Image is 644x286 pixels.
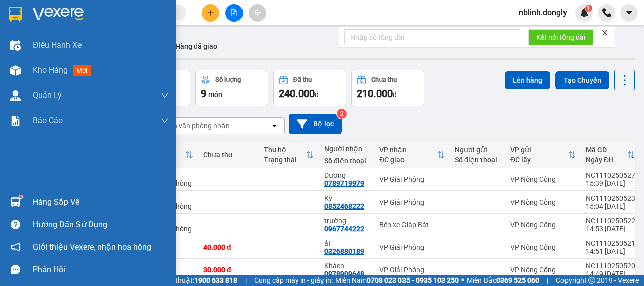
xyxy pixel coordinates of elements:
[33,217,169,232] div: Hướng dẫn sử dụng
[11,265,20,274] span: message
[371,76,397,83] div: Chưa thu
[145,275,237,286] span: Hỗ trợ kỹ thuật:
[324,239,369,247] div: ất
[555,71,609,89] button: Tạo Chuyến
[586,156,627,164] div: Ngày ĐH
[254,9,261,16] span: aim
[324,262,369,270] div: Khách
[393,90,397,99] span: đ
[455,156,500,164] div: Số điện thoại
[586,217,635,225] div: NC1110250522
[510,266,576,274] div: VP Nông Cống
[510,221,576,229] div: VP Nông Cống
[344,29,520,45] input: Nhập số tổng đài
[586,202,635,210] div: 15:04 [DATE]
[379,175,445,183] div: VP Giải Phóng
[586,225,635,233] div: 14:53 [DATE]
[160,121,230,131] div: Chọn văn phòng nhận
[160,91,169,100] span: down
[620,4,638,22] button: caret-down
[379,146,437,154] div: VP nhận
[270,122,278,130] svg: open
[225,4,243,22] button: file-add
[33,65,68,75] span: Kho hàng
[586,262,635,270] div: NC1110250520
[528,29,593,45] button: Kết nối tổng đài
[586,171,635,179] div: NC1110250527
[547,275,548,286] span: |
[335,275,459,286] span: Miền Nam
[273,70,346,106] button: Đã thu240.000đ
[33,89,62,102] span: Quản Lý
[461,278,464,282] span: ⚪️
[379,266,445,274] div: VP Giải Phóng
[207,9,214,16] span: plus
[511,6,575,19] span: nblinh.dongly
[33,114,63,127] span: Báo cáo
[19,195,22,198] sup: 1
[581,142,640,168] th: Toggle SortBy
[586,239,635,247] div: NC1110250521
[33,39,82,51] span: Điều hành xe
[11,242,20,252] span: notification
[586,194,635,202] div: NC1110250523
[586,179,635,187] div: 15:39 [DATE]
[215,76,241,83] div: Số lượng
[324,179,364,187] div: 0789719979
[10,116,21,126] img: solution-icon
[357,87,393,100] span: 210.000
[279,87,315,100] span: 240.000
[324,145,369,153] div: Người nhận
[289,114,342,134] button: Bộ lọc
[11,220,20,229] span: question-circle
[586,270,635,278] div: 14:49 [DATE]
[505,142,581,168] th: Toggle SortBy
[601,29,608,36] span: close
[324,171,369,179] div: Dương
[379,156,437,164] div: ĐC giao
[33,195,169,210] div: Hàng sắp về
[510,146,568,154] div: VP gửi
[580,8,589,17] img: icon-new-feature
[510,156,568,164] div: ĐC lấy
[264,156,306,164] div: Trạng thái
[293,76,312,83] div: Đã thu
[5,29,21,64] img: logo
[160,117,169,125] span: down
[324,247,364,255] div: 0326880189
[245,275,247,286] span: |
[203,243,254,251] div: 40.000 đ
[351,70,424,106] button: Chưa thu210.000đ
[9,7,22,22] img: logo-vxr
[367,276,459,284] strong: 0708 023 035 - 0935 103 250
[254,275,333,286] span: Cung cấp máy in - giấy in:
[467,275,539,286] span: Miền Bắc
[259,142,319,168] th: Toggle SortBy
[10,90,21,101] img: warehouse-icon
[510,198,576,206] div: VP Nông Cống
[455,146,500,154] div: Người gửi
[249,4,266,22] button: aim
[324,225,364,233] div: 0967744222
[586,247,635,255] div: 14:51 [DATE]
[587,5,590,12] span: 1
[315,90,319,99] span: đ
[602,8,611,17] img: phone-icon
[324,157,369,165] div: Số điện thoại
[33,262,169,277] div: Phản hồi
[33,241,151,253] span: Giới thiệu Vexere, nhận hoa hồng
[324,270,364,278] div: 0978909648
[202,4,219,22] button: plus
[167,34,225,58] button: Hàng đã giao
[264,146,306,154] div: Thu hộ
[337,109,347,119] sup: 2
[36,43,69,53] span: SĐT XE
[379,243,445,251] div: VP Giải Phóng
[201,87,206,100] span: 9
[10,65,21,76] img: warehouse-icon
[194,276,237,284] strong: 1900 633 818
[588,277,595,284] span: copyright
[324,202,364,210] div: 0852468222
[585,5,592,12] sup: 1
[10,197,21,207] img: warehouse-icon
